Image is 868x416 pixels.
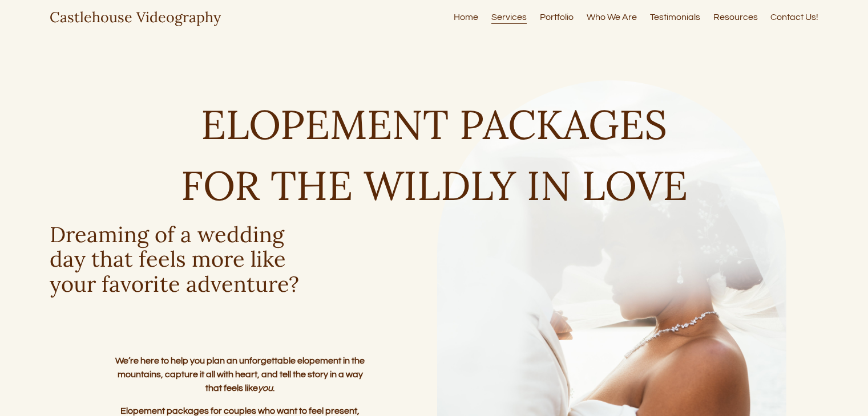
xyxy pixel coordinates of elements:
a: Castlehouse Videography [50,8,221,26]
h1: FOR THE WILDLY IN LOVE [50,164,819,207]
h1: ELOPEMENT PACKAGES [50,103,819,146]
em: you [258,384,273,393]
a: Testimonials [650,10,700,25]
h3: Dreaming of a wedding day that feels more like your favorite adventure? [50,222,302,296]
a: Contact Us! [770,10,818,25]
a: Portfolio [540,10,574,25]
strong: We’re here to help you plan an unforgettable elopement in the mountains, capture it all with hear... [115,356,366,393]
a: Services [491,10,527,25]
a: Home [454,10,478,25]
a: Resources [713,10,758,25]
a: Who We Are [587,10,637,25]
